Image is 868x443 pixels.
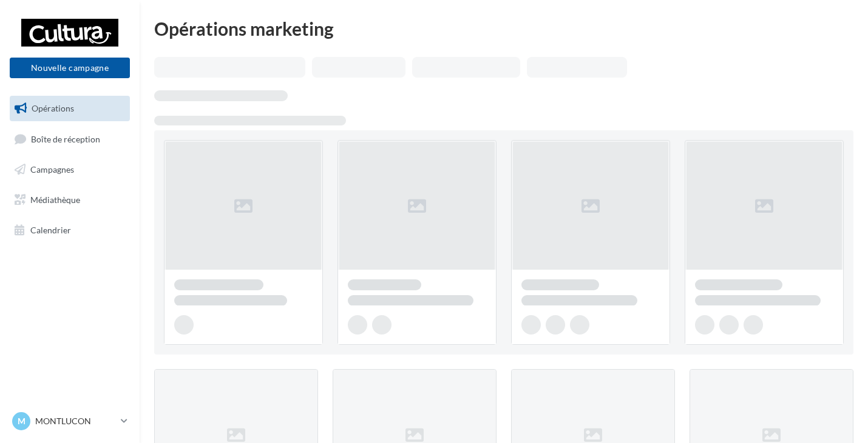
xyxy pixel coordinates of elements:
[31,133,100,144] span: Boîte de réception
[7,126,132,152] a: Boîte de réception
[32,103,74,113] span: Opérations
[10,58,130,78] button: Nouvelle campagne
[35,415,116,427] p: MONTLUCON
[154,19,853,38] div: Opérations marketing
[10,410,130,433] a: M MONTLUCON
[7,218,132,243] a: Calendrier
[7,96,132,121] a: Opérations
[7,157,132,182] a: Campagnes
[30,164,74,175] span: Campagnes
[7,187,132,213] a: Médiathèque
[18,415,25,427] span: M
[30,195,80,205] span: Médiathèque
[30,224,71,235] span: Calendrier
